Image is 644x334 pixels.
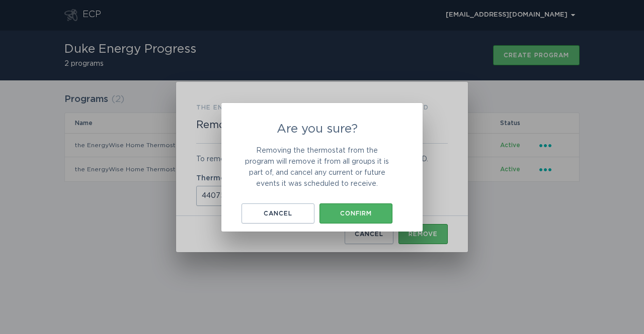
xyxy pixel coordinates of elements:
button: Cancel [242,203,314,224]
button: Confirm [319,203,392,224]
div: Cancel [247,210,309,216]
div: Are you sure? [221,103,423,232]
p: Removing the thermostat from the program will remove it from all groups it is part of, and cancel... [242,145,392,189]
div: Confirm [325,210,387,216]
h2: Are you sure? [242,123,392,135]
